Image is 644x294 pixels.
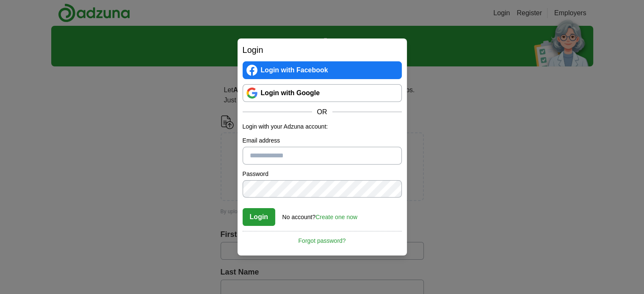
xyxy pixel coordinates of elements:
button: Login [243,208,276,226]
a: Login with Google [243,84,402,102]
a: Create one now [315,214,357,220]
h2: Login [243,44,402,56]
a: Forgot password? [243,231,402,245]
label: Password [243,170,402,179]
p: Login with your Adzuna account: [243,122,402,131]
label: Email address [243,136,402,145]
span: OR [312,107,332,117]
a: Login with Facebook [243,61,402,79]
div: No account? [282,208,357,222]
